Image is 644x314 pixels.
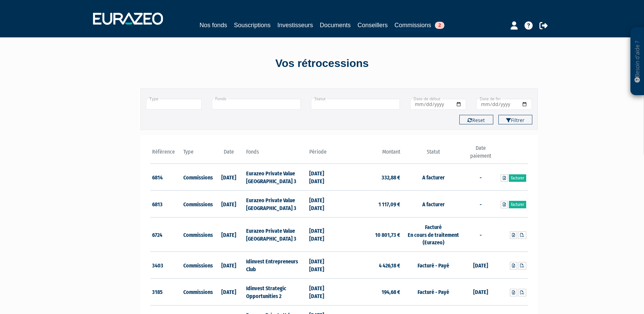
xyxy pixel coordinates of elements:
th: Référence [150,144,182,164]
td: Idinvest Entrepreneurs Club [244,252,307,279]
a: Facturer [509,174,526,182]
a: Investisseurs [277,20,313,30]
a: Documents [320,20,351,30]
td: [DATE] [DATE] [308,217,339,252]
td: [DATE] [DATE] [308,252,339,279]
td: [DATE] [465,278,496,305]
td: - [465,217,496,252]
td: Commissions [182,217,213,252]
td: Eurazeo Private Value [GEOGRAPHIC_DATA] 3 [244,217,307,252]
span: 2 [435,22,444,29]
td: 6814 [150,164,182,191]
td: [DATE] [DATE] [308,191,339,217]
a: Nos fonds [200,20,227,30]
td: 10 801,73 € [339,217,402,252]
td: [DATE] [DATE] [308,278,339,305]
th: Date paiement [465,144,496,164]
button: Reset [459,115,493,124]
td: 3403 [150,252,182,279]
td: [DATE] [213,252,245,279]
td: 3185 [150,278,182,305]
div: Vos rétrocessions [129,56,516,71]
td: 6724 [150,217,182,252]
td: [DATE] [213,217,245,252]
td: A facturer [402,164,465,191]
a: Facturer [509,201,526,208]
td: 4 426,18 € [339,252,402,279]
td: [DATE] [213,278,245,305]
td: Facturé En cours de traitement (Eurazeo) [402,217,465,252]
a: Souscriptions [234,20,271,30]
a: Commissions2 [394,20,444,31]
th: Montant [339,144,402,164]
th: Période [308,144,339,164]
img: 1732889491-logotype_eurazeo_blanc_rvb.png [93,13,163,25]
td: A facturer [402,191,465,217]
td: 1 117,09 € [339,191,402,217]
button: Filtrer [498,115,532,124]
th: Statut [402,144,465,164]
td: Commissions [182,252,213,279]
td: 6813 [150,191,182,217]
td: - [465,191,496,217]
th: Date [213,144,245,164]
td: Facturé - Payé [402,252,465,279]
td: - [465,164,496,191]
th: Fonds [244,144,307,164]
td: [DATE] [465,252,496,279]
a: Conseillers [357,20,388,30]
td: Commissions [182,278,213,305]
td: Facturé - Payé [402,278,465,305]
th: Type [182,144,213,164]
td: Eurazeo Private Value [GEOGRAPHIC_DATA] 3 [244,191,307,217]
td: 332,88 € [339,164,402,191]
td: Eurazeo Private Value [GEOGRAPHIC_DATA] 3 [244,164,307,191]
td: Commissions [182,191,213,217]
td: [DATE] [DATE] [308,164,339,191]
td: [DATE] [213,164,245,191]
td: 194,68 € [339,278,402,305]
td: [DATE] [213,191,245,217]
td: Idinvest Strategic Opportunities 2 [244,278,307,305]
p: Besoin d'aide ? [633,31,641,92]
td: Commissions [182,164,213,191]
